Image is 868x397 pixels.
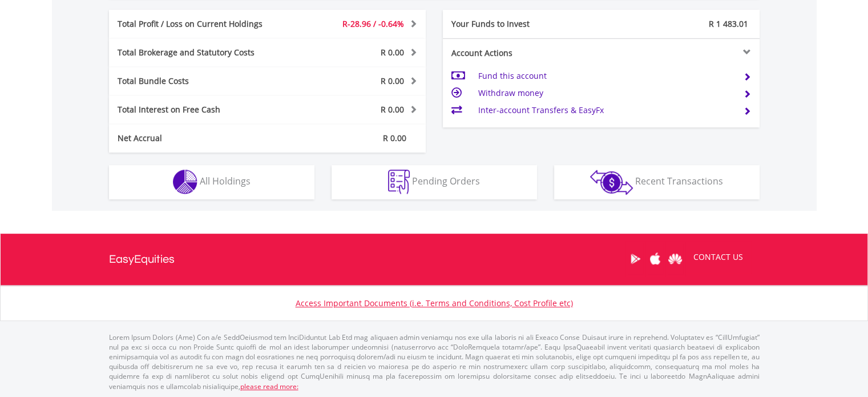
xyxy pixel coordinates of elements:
span: Pending Orders [412,175,480,187]
span: R 1 483.01 [709,18,748,29]
td: Fund this account [478,67,734,85]
a: Access Important Documents (i.e. Terms and Conditions, Cost Profile etc) [296,298,573,308]
div: Net Accrual [109,133,294,144]
span: R 0.00 [381,47,404,58]
button: Recent Transactions [554,165,760,199]
div: Total Bundle Costs [109,75,294,87]
div: Total Profit / Loss on Current Holdings [109,18,294,30]
p: Lorem Ipsum Dolors (Ame) Con a/e SeddOeiusmod tem InciDiduntut Lab Etd mag aliquaen admin veniamq... [109,332,760,391]
img: transactions-zar-wht.png [590,170,633,195]
span: R 0.00 [381,104,404,115]
a: CONTACT US [685,241,751,273]
a: Apple [645,241,665,276]
div: Total Brokerage and Statutory Costs [109,47,294,58]
span: R 0.00 [383,133,406,143]
div: Account Actions [443,47,601,59]
span: R 0.00 [381,75,404,86]
div: Total Interest on Free Cash [109,104,294,115]
img: pending_instructions-wht.png [388,170,410,194]
a: Huawei [665,241,685,276]
div: Your Funds to Invest [443,18,601,30]
a: Google Play [625,241,645,276]
a: please read more: [240,382,298,391]
td: Inter-account Transfers & EasyFx [478,102,734,119]
td: Withdraw money [478,85,734,102]
img: holdings-wht.png [173,170,197,194]
button: Pending Orders [332,165,537,199]
span: All Holdings [200,175,251,187]
span: R-28.96 / -0.64% [342,18,404,29]
a: EasyEquities [109,234,175,285]
span: Recent Transactions [635,175,723,187]
button: All Holdings [109,165,314,199]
